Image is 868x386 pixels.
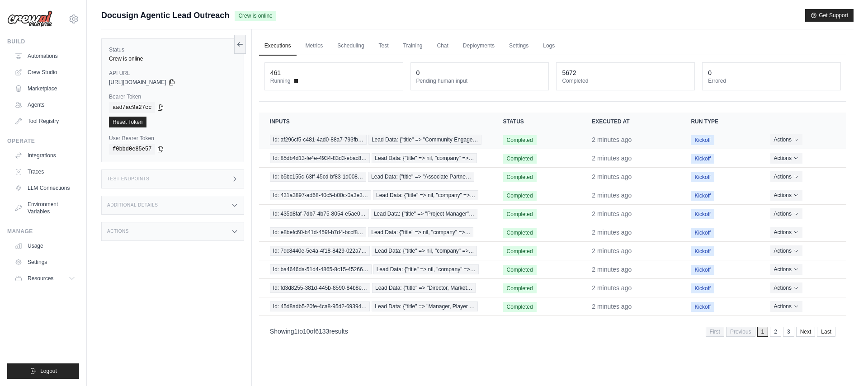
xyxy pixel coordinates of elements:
span: Kickoff [691,135,714,145]
span: Lead Data: {"title" => nil, "company" =>… [373,190,478,200]
span: Running [270,77,291,85]
dt: Completed [562,77,689,85]
div: Build [7,38,79,45]
button: Actions for execution [770,153,802,164]
time: August 25, 2025 at 10:32 CDT [592,303,632,310]
span: Crew is online [235,11,276,21]
span: Id: 45d8adb5-20fe-4ca8-95d2-69394… [270,301,370,311]
div: Chat Widget [823,343,868,386]
a: Next [796,327,816,337]
nav: Pagination [259,320,846,343]
a: Integrations [11,148,79,163]
span: Completed [503,283,537,293]
span: Completed [503,154,537,164]
span: Docusign Agentic Lead Outreach [101,9,229,22]
span: Kickoff [691,302,714,312]
a: Crew Studio [11,65,79,80]
span: Kickoff [691,265,714,275]
div: Crew is online [109,55,236,62]
span: Lead Data: {"title" => "Director, Market… [372,283,476,293]
span: Id: 431a3897-ad68-40c5-b00c-0a3e3… [270,190,371,200]
span: Kickoff [691,246,714,256]
th: Inputs [259,113,492,131]
button: Resources [11,271,79,286]
p: Showing to of results [270,327,348,336]
h3: Actions [107,229,129,234]
span: Id: 7dc8440e-5e4a-4f18-8429-022a7… [270,246,370,256]
div: Manage [7,228,79,235]
label: Bearer Token [109,93,236,100]
a: Marketplace [11,81,79,96]
span: Completed [503,246,537,256]
span: Completed [503,265,537,275]
a: Deployments [458,37,500,56]
th: Run Type [680,113,759,131]
a: Environment Variables [11,197,79,219]
span: Kickoff [691,209,714,219]
a: 2 [770,327,781,337]
a: Chat [432,37,454,56]
span: Id: 435d8faf-7db7-4b75-8054-e5ae0… [270,209,369,219]
button: Logout [7,363,79,379]
span: Id: 85db4d13-fe4e-4934-83d3-ebac8… [270,153,370,163]
time: August 25, 2025 at 10:32 CDT [592,192,632,199]
button: Actions for execution [770,245,802,256]
code: f0bbd0e85e57 [109,144,155,155]
time: August 25, 2025 at 10:32 CDT [592,284,632,292]
span: Resources [28,275,53,282]
a: Test [373,37,394,56]
a: View execution details for Id [270,135,481,145]
span: Previous [726,327,755,337]
a: Settings [11,255,79,269]
button: Get Support [805,9,854,22]
span: Kickoff [691,154,714,164]
span: Id: fd3d8255-381d-445b-8590-84b8e… [270,283,370,293]
section: Crew executions table [259,113,846,343]
a: View execution details for Id [270,190,481,200]
a: View execution details for Id [270,172,481,182]
a: View execution details for Id [270,301,481,311]
a: View execution details for Id [270,264,481,274]
a: View execution details for Id [270,153,481,163]
span: Lead Data: {"title" => nil, "company" =>… [372,246,477,256]
label: User Bearer Token [109,135,236,142]
span: Lead Data: {"title" => "Project Manager"… [371,209,478,219]
span: Kickoff [691,172,714,182]
dt: Pending human input [416,77,543,85]
button: Actions for execution [770,208,802,219]
a: Metrics [300,37,329,56]
a: Last [817,327,835,337]
span: Lead Data: {"title" => "Community Engage… [368,135,481,145]
span: 1 [757,327,769,337]
span: Kickoff [691,191,714,201]
a: Executions [259,37,297,56]
time: August 25, 2025 at 10:32 CDT [592,266,632,273]
span: Completed [503,302,537,312]
span: Logout [40,367,57,375]
a: View execution details for Id [270,209,481,219]
div: 0 [416,68,420,77]
button: Actions for execution [770,171,802,182]
time: August 25, 2025 at 10:32 CDT [592,210,632,217]
a: Training [398,37,428,56]
a: Logs [538,37,560,56]
span: 1 [294,328,298,335]
span: First [706,327,724,337]
a: View execution details for Id [270,246,481,256]
button: Actions for execution [770,227,802,238]
div: 0 [708,68,712,77]
a: Scheduling [332,37,369,56]
span: Lead Data: {"title" => "Associate Partne… [368,172,474,182]
nav: Pagination [706,327,835,337]
span: Id: ba4646da-51d4-4865-8c15-45266… [270,264,372,274]
a: Automations [11,49,79,63]
span: Lead Data: {"title" => nil, "company" =>… [373,264,479,274]
time: August 25, 2025 at 10:32 CDT [592,229,632,236]
span: 6133 [315,328,329,335]
h3: Additional Details [107,202,158,208]
span: Kickoff [691,228,714,238]
span: Id: e8befc60-b41d-459f-b7d4-bccf8… [270,227,366,237]
label: Status [109,46,236,53]
span: Completed [503,191,537,201]
a: View execution details for Id [270,283,481,293]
